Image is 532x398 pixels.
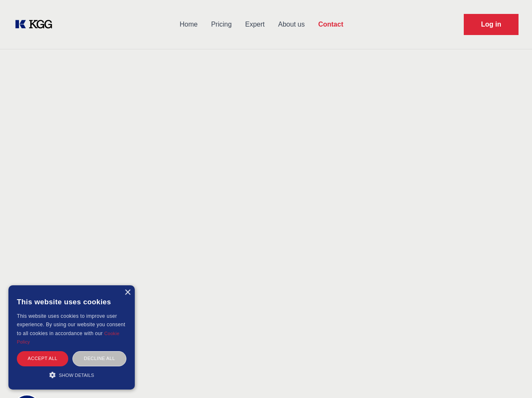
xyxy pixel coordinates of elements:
a: Cookie Policy [407,343,448,350]
p: [PERSON_NAME][STREET_ADDRESS], [34,224,199,234]
a: Home [173,14,204,35]
h2: Contact [10,89,522,106]
a: Privacy Policy [350,343,393,350]
div: This website uses cookies [17,292,126,312]
span: Show details [59,373,94,378]
a: Expert [238,14,271,35]
label: Last Name* [356,149,475,158]
span: This website uses cookies to improve user experience. By using our website you consent to all coo... [17,313,125,336]
p: By selecting this, you agree to the and . [248,342,450,352]
label: First Name* [224,149,343,158]
div: Show details [17,371,126,379]
a: KOL Knowledge Platform: Talk to Key External Experts (KEE) [13,18,59,31]
div: Accept all [17,351,68,366]
label: Email* [224,187,475,196]
div: Close [124,290,131,296]
label: Phone Number* [224,246,343,254]
div: Decline all [72,351,126,366]
p: [GEOGRAPHIC_DATA], [GEOGRAPHIC_DATA] [34,234,199,244]
a: Request Demo [464,14,519,35]
p: We would love to hear from you. [34,200,199,210]
button: Let's talk [224,364,475,385]
a: @knowledgegategroup [34,284,118,295]
div: I am an expert [248,226,286,235]
a: About us [271,14,311,35]
h2: Contact Information [34,180,199,195]
a: Contact [311,14,350,35]
iframe: Chat Widget [490,357,532,398]
a: Cookie Policy [17,331,120,344]
p: Any questions or remarks? Just write us a message and we will get back to you as soon as possible! [10,112,522,122]
label: Organization* [356,246,475,254]
label: Message [224,284,475,292]
a: Pricing [204,14,238,35]
a: [PHONE_NUMBER] [49,254,110,264]
a: [EMAIL_ADDRESS][DOMAIN_NAME] [49,269,163,279]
